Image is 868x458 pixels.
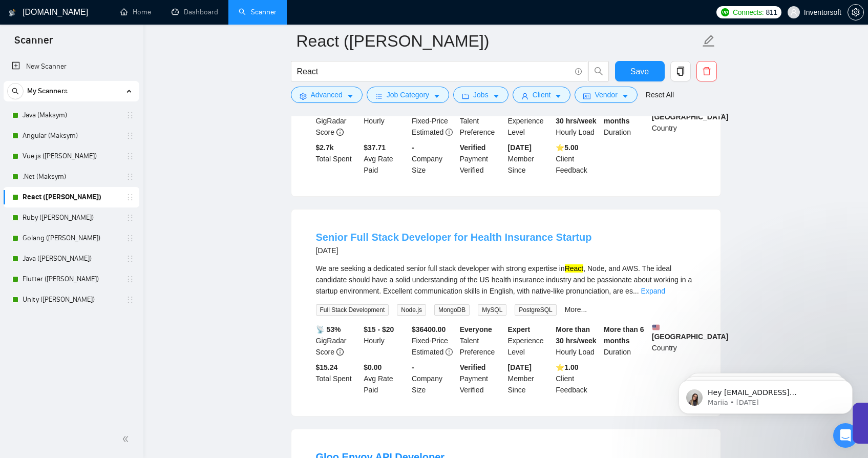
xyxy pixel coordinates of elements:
[316,363,338,371] b: $ 15.24
[126,296,134,304] span: holder
[410,324,458,358] div: Fixed-Price
[650,104,698,138] div: Country
[412,128,443,136] span: Estimated
[364,363,382,371] b: $0.00
[554,104,602,138] div: Hourly Load
[615,61,665,81] button: Save
[126,111,134,119] span: holder
[848,4,864,20] button: setting
[671,67,690,76] span: copy
[506,362,554,395] div: Member Since
[126,255,134,263] span: holder
[646,89,674,100] a: Reset All
[126,275,134,283] span: holder
[554,142,602,176] div: Client Feedback
[506,324,554,358] div: Experience Level
[521,92,528,100] span: user
[316,325,341,334] b: 📡 53%
[397,304,426,316] span: Node.js
[589,67,608,76] span: search
[410,104,458,138] div: Fixed-Price
[556,143,578,152] b: ⭐️ 5.00
[316,244,592,257] div: [DATE]
[122,434,132,444] span: double-left
[23,146,120,166] a: Vue.js ([PERSON_NAME])
[311,89,343,100] span: Advanced
[126,173,134,181] span: holder
[7,83,24,99] button: search
[473,89,489,100] span: Jobs
[652,324,729,341] b: [GEOGRAPHIC_DATA]
[336,129,344,136] span: info-circle
[462,92,469,100] span: folder
[314,104,362,138] div: GigRadar Score
[766,7,777,18] span: 811
[375,92,383,100] span: bars
[120,8,151,16] a: homeHome
[23,166,120,187] a: .Net (Maksym)
[23,187,120,207] a: React ([PERSON_NAME])
[508,143,532,152] b: [DATE]
[316,263,696,297] div: We are seeking a dedicated senior full stack developer with strong expertise in , Node, and AWS. ...
[506,104,554,138] div: Experience Level
[848,8,863,16] span: setting
[316,232,592,243] a: Senior Full Stack Developer for Health Insurance Startup
[126,132,134,140] span: holder
[126,214,134,222] span: holder
[316,143,334,152] b: $ 2.7k
[650,324,698,358] div: Country
[460,325,492,334] b: Everyone
[347,92,354,100] span: caret-down
[367,87,449,103] button: barsJob Categorycaret-down
[23,207,120,228] a: Ruby ([PERSON_NAME])
[460,143,486,152] b: Verified
[291,87,363,103] button: settingAdvancedcaret-down
[4,56,139,77] li: New Scanner
[412,348,443,356] span: Estimated
[314,142,362,176] div: Total Spent
[575,87,637,103] button: idcardVendorcaret-down
[126,234,134,242] span: holder
[314,362,362,395] div: Total Spent
[23,289,120,310] a: Unity ([PERSON_NAME])
[602,104,650,138] div: Duration
[458,362,506,395] div: Payment Verified
[630,65,649,78] span: Save
[556,363,578,371] b: ⭐️ 1.00
[460,363,486,371] b: Verified
[641,287,665,295] a: Expand
[23,126,120,146] a: Angular (Maksym)
[556,325,596,345] b: More than 30 hrs/week
[362,104,410,138] div: Hourly
[126,152,134,160] span: holder
[513,87,571,103] button: userClientcaret-down
[508,363,532,371] b: [DATE]
[387,89,429,100] span: Job Category
[362,142,410,176] div: Avg Rate Paid
[604,325,644,345] b: More than 6 months
[652,324,660,331] img: 🇺🇸
[410,142,458,176] div: Company Size
[595,89,617,100] span: Vendor
[412,143,414,152] b: -
[412,363,414,371] b: -
[23,248,120,269] a: Java ([PERSON_NAME])
[702,34,715,48] span: edit
[172,8,218,16] a: dashboardDashboard
[663,359,868,430] iframe: Intercom notifications message
[412,325,446,334] b: $ 36400.00
[458,142,506,176] div: Payment Verified
[362,362,410,395] div: Avg Rate Paid
[696,61,717,81] button: delete
[533,89,551,100] span: Client
[27,81,68,101] span: My Scanners
[508,325,531,334] b: Expert
[515,304,556,316] span: PostgreSQL
[9,5,16,21] img: logo
[554,324,602,358] div: Hourly Load
[314,324,362,358] div: GigRadar Score
[622,92,629,100] span: caret-down
[434,304,470,316] span: MongoDB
